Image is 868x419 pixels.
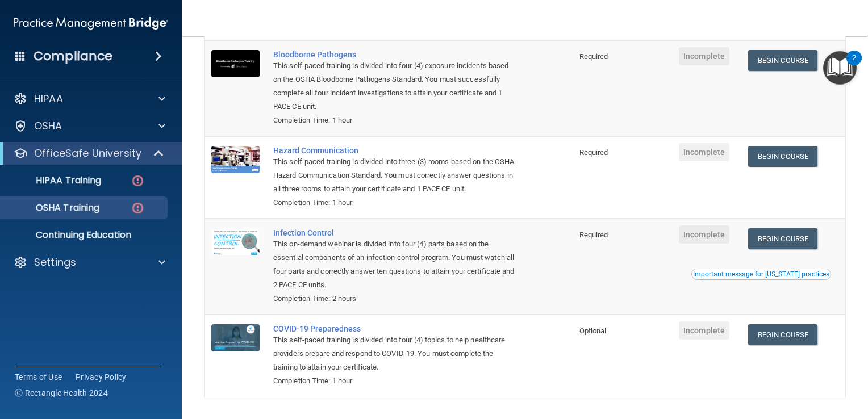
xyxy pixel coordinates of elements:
a: COVID-19 Preparedness [273,324,516,333]
p: Settings [34,255,76,269]
span: Optional [579,326,607,335]
button: Open Resource Center, 2 new notifications [823,51,857,85]
div: This on-demand webinar is divided into four (4) parts based on the essential components of an inf... [273,237,516,292]
a: Settings [14,255,165,269]
p: Continuing Education [7,229,162,241]
div: This self-paced training is divided into four (4) topics to help healthcare providers prepare and... [273,333,516,374]
div: This self-paced training is divided into three (3) rooms based on the OSHA Hazard Communication S... [273,155,516,196]
a: Begin Course [748,324,817,345]
div: 2 [852,58,856,73]
div: Completion Time: 1 hour [273,374,516,388]
a: Hazard Communication [273,146,516,155]
span: Required [579,148,608,157]
a: Terms of Use [15,371,62,383]
span: Required [579,231,608,239]
iframe: Drift Widget Chat Controller [672,340,854,385]
div: Completion Time: 1 hour [273,114,516,127]
img: PMB logo [14,12,168,35]
a: OSHA [14,119,165,133]
a: Privacy Policy [76,371,127,383]
a: Bloodborne Pathogens [273,50,516,59]
a: Infection Control [273,228,516,237]
p: HIPAA Training [7,175,101,186]
a: HIPAA [14,92,165,106]
span: Incomplete [679,47,729,65]
button: Read this if you are a dental practitioner in the state of CA [691,269,831,280]
p: HIPAA [34,92,63,106]
a: Begin Course [748,228,817,249]
span: Required [579,52,608,61]
div: Important message for [US_STATE] practices [693,271,829,278]
span: Incomplete [679,225,729,244]
a: OfficeSafe University [14,146,165,160]
span: Ⓒ Rectangle Health 2024 [15,387,108,399]
span: Incomplete [679,321,729,340]
p: OfficeSafe University [34,146,141,160]
p: OSHA Training [7,202,99,213]
a: Begin Course [748,50,817,71]
div: Completion Time: 1 hour [273,196,516,209]
img: danger-circle.6113f641.png [131,201,145,215]
div: This self-paced training is divided into four (4) exposure incidents based on the OSHA Bloodborne... [273,59,516,114]
p: OSHA [34,119,62,133]
span: Incomplete [679,143,729,161]
div: Completion Time: 2 hours [273,292,516,305]
h4: Compliance [34,48,112,64]
a: Begin Course [748,146,817,167]
img: danger-circle.6113f641.png [131,174,145,188]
